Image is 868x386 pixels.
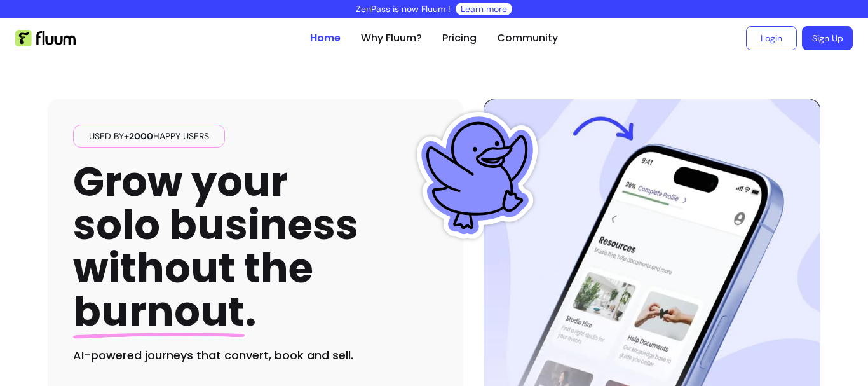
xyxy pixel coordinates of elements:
[361,31,422,46] a: Why Fluum?
[124,130,153,142] span: +2000
[73,160,358,334] h1: Grow your solo business without the .
[442,31,477,46] a: Pricing
[310,31,341,46] a: Home
[15,30,76,46] img: Fluum Logo
[746,26,797,50] a: Login
[73,283,245,340] span: burnout
[461,3,507,15] a: Learn more
[497,31,558,46] a: Community
[73,347,438,364] h2: AI-powered journeys that convert, book and sell.
[802,26,853,50] a: Sign Up
[84,130,214,142] span: Used by happy users
[414,112,541,239] img: Fluum Duck sticker
[356,3,451,15] p: ZenPass is now Fluum !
